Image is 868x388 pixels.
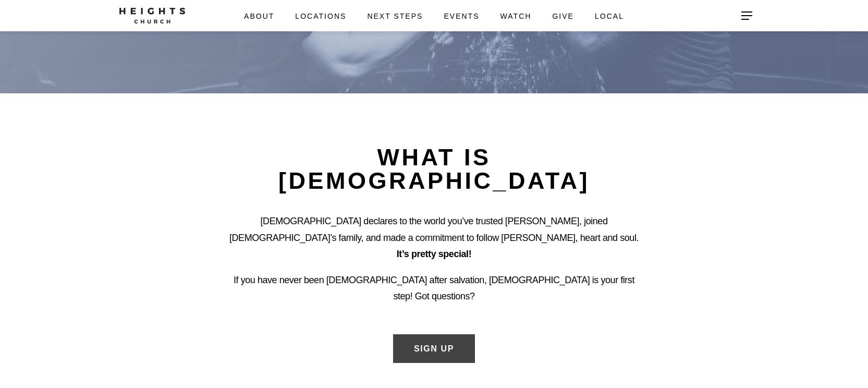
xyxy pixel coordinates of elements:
button: sign up [393,334,475,363]
span: Locations [295,12,346,20]
a: Next Steps [357,6,433,25]
a: Locations [285,6,357,25]
a: sign up [393,344,475,353]
span: Local [595,12,624,20]
a: Events [433,6,490,25]
span: watch [500,12,532,20]
strong: It’s pretty special! [397,249,471,259]
p: What is [DEMOGRAPHIC_DATA] [226,145,643,192]
a: Local [584,6,634,25]
a: About [234,6,285,25]
span: Give [552,12,574,20]
span: About [244,12,274,20]
p: [DEMOGRAPHIC_DATA] declares to the world you’ve trusted [PERSON_NAME], joined [DEMOGRAPHIC_DATA]’... [226,213,643,263]
a: Give [542,6,584,25]
img: 7fdc7de0-3bfd-4f30-a489-8ade0bda3cb9.png [116,4,188,28]
p: If you have never been [DEMOGRAPHIC_DATA] after salvation, [DEMOGRAPHIC_DATA] is your first step!... [226,272,643,305]
span: Events [444,12,479,20]
a: watch [490,6,542,25]
span: Next Steps [367,12,423,20]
